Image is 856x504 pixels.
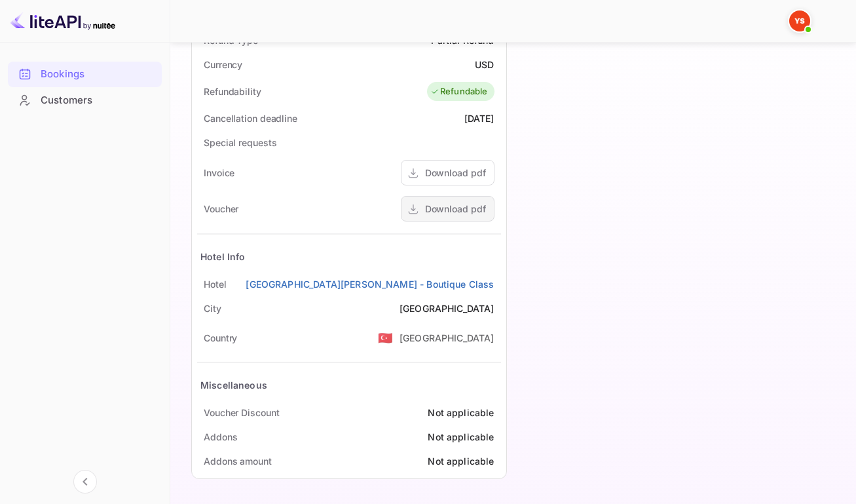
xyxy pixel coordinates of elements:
div: [DATE] [464,111,494,125]
a: [GEOGRAPHIC_DATA][PERSON_NAME] - Boutique Class [246,277,494,291]
div: USD [475,58,494,71]
div: Download pdf [425,166,486,180]
div: Hotel [204,277,227,291]
div: Bookings [41,67,155,82]
div: Customers [41,93,155,108]
button: Collapse navigation [73,470,97,494]
div: Special requests [204,136,276,149]
div: Currency [204,58,242,71]
div: Cancellation deadline [204,111,297,125]
div: Addons amount [204,454,272,468]
div: Country [204,331,237,345]
div: Miscellaneous [200,378,267,392]
div: Download pdf [425,202,486,216]
img: LiteAPI logo [10,10,115,31]
div: Refundability [204,85,261,98]
div: Not applicable [428,454,494,468]
div: [GEOGRAPHIC_DATA] [400,331,494,345]
a: Customers [8,88,162,112]
div: Bookings [8,62,162,87]
div: Refundable [430,85,488,98]
div: Voucher [204,202,238,216]
div: Hotel Info [200,250,246,263]
div: Invoice [204,166,234,180]
div: Customers [8,88,162,113]
div: Voucher Discount [204,406,279,419]
img: Yandex Support [789,10,810,31]
div: Not applicable [428,406,494,419]
div: [GEOGRAPHIC_DATA] [400,301,494,315]
div: Addons [204,430,237,444]
span: United States [378,326,393,349]
a: Bookings [8,62,162,86]
div: City [204,301,221,315]
div: Not applicable [428,430,494,444]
